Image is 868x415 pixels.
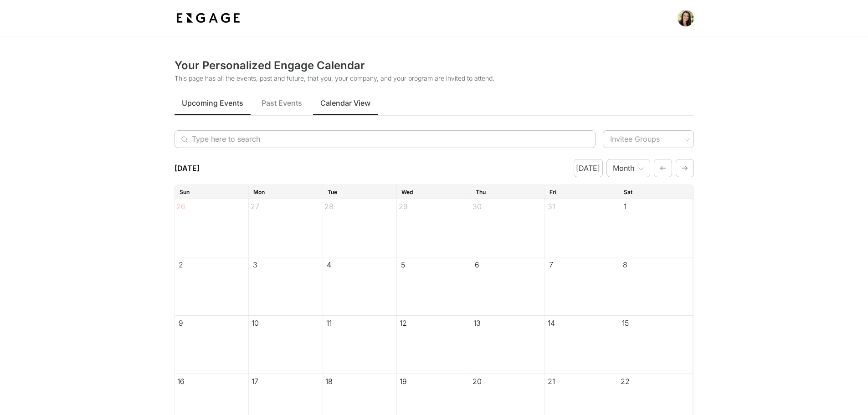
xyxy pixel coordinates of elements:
[254,90,309,115] button: Past Events
[473,202,482,211] span: 30
[176,202,185,211] span: 26
[252,318,259,328] span: 10
[175,58,694,73] h2: Your Personalized Engage Calendar
[475,260,479,269] span: 6
[253,188,265,196] div: Mon
[192,130,569,148] input: Type here to search
[574,159,603,177] button: [DATE]
[326,318,332,328] span: 11
[623,260,627,269] span: 8
[175,130,596,148] div: Type here to search
[253,260,257,269] span: 3
[251,202,259,211] span: 27
[548,202,555,211] span: 31
[624,202,627,211] span: 1
[549,260,553,269] span: 7
[313,90,378,115] button: Calendar View
[400,318,407,328] span: 12
[325,377,333,386] span: 18
[262,97,302,108] span: Past Events
[473,377,482,386] span: 20
[175,163,200,174] div: [DATE]
[401,188,413,196] div: Wed
[175,74,694,83] p: This page has all the events, past and future, that you, your company, and your program are invit...
[175,10,242,26] img: bdf1fb74-1727-4ba0-a5bd-bc74ae9fc70b.jpeg
[401,260,405,269] span: 5
[320,97,370,108] span: Calendar View
[179,318,183,328] span: 9
[328,188,337,196] div: Tue
[179,260,183,269] span: 2
[324,202,334,211] span: 28
[603,130,694,148] div: Invitee Groups
[252,377,258,386] span: 17
[175,90,251,115] button: Upcoming Events
[182,97,243,108] span: Upcoming Events
[678,10,694,26] button: Open profile menu
[548,377,555,386] span: 21
[548,318,555,328] span: 14
[473,318,481,328] span: 13
[606,163,650,174] div: Month
[400,377,407,386] span: 19
[678,10,694,26] img: Profile picture of Donna Vieira
[180,188,190,196] div: Sun
[622,318,629,328] span: 15
[327,260,331,269] span: 4
[177,377,185,386] span: 16
[550,188,556,196] div: Fri
[621,377,630,386] span: 22
[399,202,408,211] span: 29
[476,188,486,196] div: Thu
[624,188,632,196] div: Sat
